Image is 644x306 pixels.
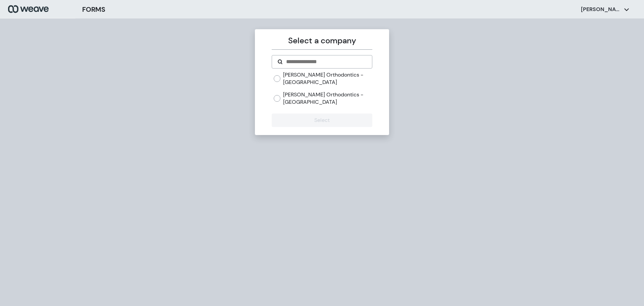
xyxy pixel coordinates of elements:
h3: FORMS [82,4,105,14]
input: Search [285,58,366,66]
button: Select [272,114,372,127]
label: [PERSON_NAME] Orthodontics - [GEOGRAPHIC_DATA] [283,91,372,105]
p: [PERSON_NAME] [581,6,621,13]
label: [PERSON_NAME] Orthodontics - [GEOGRAPHIC_DATA] [283,71,372,86]
p: Select a company [272,35,372,47]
